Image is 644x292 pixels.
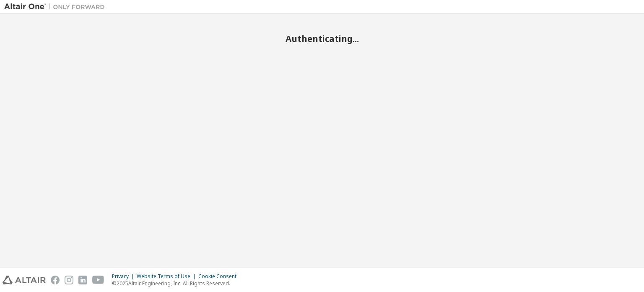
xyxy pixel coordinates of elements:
[92,276,104,284] img: youtube.svg
[112,273,137,280] div: Privacy
[3,276,46,284] img: altair_logo.svg
[65,276,73,284] img: instagram.svg
[137,273,198,280] div: Website Terms of Use
[4,33,640,44] h2: Authenticating...
[198,273,241,280] div: Cookie Consent
[51,276,60,284] img: facebook.svg
[4,3,109,11] img: Altair One
[78,276,87,284] img: linkedin.svg
[112,280,241,287] p: © 2025 Altair Engineering, Inc. All Rights Reserved.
